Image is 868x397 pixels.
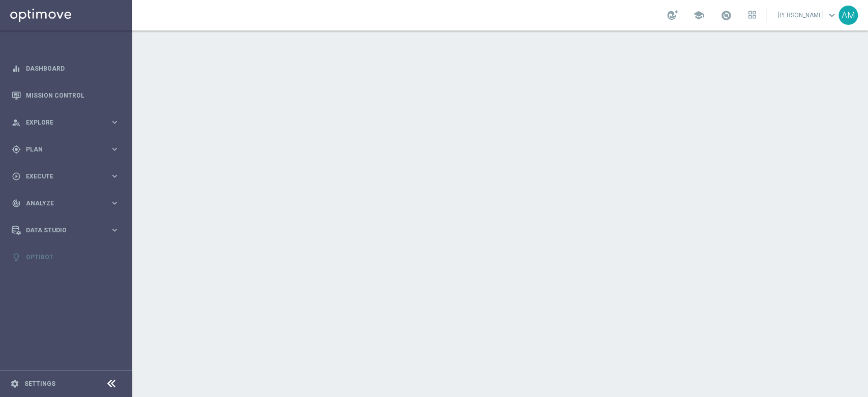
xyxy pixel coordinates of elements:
i: person_search [12,118,21,127]
div: Data Studio [12,226,110,235]
button: Mission Control [11,91,120,100]
a: Optibot [26,243,119,270]
a: Dashboard [26,55,119,82]
button: person_search Explore keyboard_arrow_right [11,118,120,127]
div: Explore [12,118,110,127]
button: gps_fixed Plan keyboard_arrow_right [11,145,120,154]
i: keyboard_arrow_right [110,117,119,127]
i: keyboard_arrow_right [110,225,119,235]
i: lightbulb [12,253,21,262]
i: settings [10,379,19,388]
i: keyboard_arrow_right [110,144,119,154]
span: keyboard_arrow_down [826,10,837,21]
i: gps_fixed [12,145,21,154]
div: Plan [12,145,110,154]
span: school [693,10,704,21]
i: equalizer [12,64,21,73]
a: [PERSON_NAME]keyboard_arrow_down [777,8,839,23]
div: Execute [12,172,110,181]
i: keyboard_arrow_right [110,198,119,208]
span: Execute [26,173,110,179]
a: Mission Control [26,82,119,109]
button: Data Studio keyboard_arrow_right [11,226,120,234]
button: play_circle_outline Execute keyboard_arrow_right [11,172,120,180]
span: Data Studio [26,227,110,233]
div: Analyze [12,199,110,208]
button: lightbulb Optibot [11,253,120,261]
span: Plan [26,146,110,152]
button: equalizer Dashboard [11,65,120,73]
div: Optibot [12,243,119,270]
div: Dashboard [12,55,119,82]
i: track_changes [12,199,21,208]
button: track_changes Analyze keyboard_arrow_right [11,199,120,207]
div: AM [839,6,858,25]
span: Explore [26,119,110,126]
div: Mission Control [12,82,119,109]
i: play_circle_outline [12,172,21,181]
i: keyboard_arrow_right [110,171,119,181]
a: Settings [24,381,55,387]
span: Analyze [26,200,110,206]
